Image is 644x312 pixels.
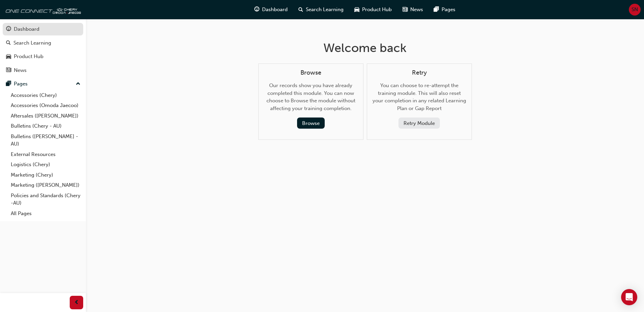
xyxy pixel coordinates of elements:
[3,64,83,77] a: News
[3,78,83,90] button: Pages
[6,54,11,60] span: car-icon
[297,118,325,129] button: Browse
[349,3,397,17] a: car-iconProduct Hub
[410,6,423,14] span: News
[398,118,440,129] button: Retry Module
[14,80,28,88] div: Pages
[373,69,466,77] h4: Retry
[3,23,83,35] a: Dashboard
[14,53,43,60] div: Product Hub
[14,67,27,74] div: News
[8,131,83,149] a: Bulletins ([PERSON_NAME] - AU)
[362,6,392,14] span: Product Hub
[74,298,79,307] span: prev-icon
[8,121,83,131] a: Bulletins (Chery - AU)
[354,5,359,14] span: car-icon
[629,4,641,16] button: SN
[8,149,83,160] a: External Resources
[76,80,80,88] span: up-icon
[249,3,293,17] a: guage-iconDashboard
[8,190,83,208] a: Policies and Standards (Chery -AU)
[14,25,39,33] div: Dashboard
[397,3,428,17] a: news-iconNews
[8,159,83,170] a: Logistics (Chery)
[428,3,461,17] a: pages-iconPages
[13,39,51,47] div: Search Learning
[6,68,11,74] span: news-icon
[6,40,11,46] span: search-icon
[402,5,408,14] span: news-icon
[3,50,83,63] a: Product Hub
[8,100,83,111] a: Accessories (Omoda Jaecoo)
[293,3,349,17] a: search-iconSearch Learning
[3,37,83,49] a: Search Learning
[621,289,637,305] div: Open Intercom Messenger
[258,41,472,55] h1: Welcome back
[3,22,83,78] button: DashboardSearch LearningProduct HubNews
[632,6,638,14] span: SN
[264,69,358,129] div: Our records show you have already completed this module. You can now choose to Browse the module ...
[8,90,83,101] a: Accessories (Chery)
[434,5,439,14] span: pages-icon
[3,3,81,16] img: oneconnect
[298,5,303,14] span: search-icon
[306,6,344,14] span: Search Learning
[8,170,83,180] a: Marketing (Chery)
[6,81,11,87] span: pages-icon
[373,69,466,129] div: You can choose to re-attempt the training module. This will also reset your completion in any rel...
[6,26,11,32] span: guage-icon
[442,6,455,14] span: Pages
[264,69,358,77] h4: Browse
[8,180,83,190] a: Marketing ([PERSON_NAME])
[8,208,83,219] a: All Pages
[254,5,259,14] span: guage-icon
[8,111,83,121] a: Aftersales ([PERSON_NAME])
[262,6,288,14] span: Dashboard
